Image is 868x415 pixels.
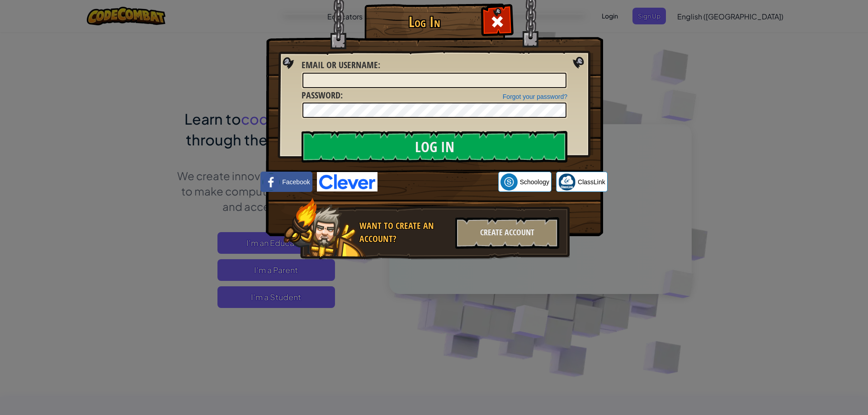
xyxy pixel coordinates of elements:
[302,89,343,102] label: :
[359,219,450,245] div: Want to create an account?
[377,172,498,192] iframe: Button na Mag-sign in gamit ang Google
[317,172,377,191] img: clever-logo-blue.png
[520,177,549,187] span: Schoology
[558,173,576,191] img: classlink-logo-small.png
[302,89,340,101] span: Password
[578,177,605,187] span: ClassLink
[367,14,482,30] h1: Log In
[282,177,310,187] span: Facebook
[455,217,559,249] div: Create Account
[302,131,567,163] input: Log In
[263,173,280,191] img: facebook_small.png
[500,173,518,191] img: schoology.png
[503,93,567,100] a: Forgot your password?
[302,59,378,71] span: Email or Username
[302,59,380,72] label: :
